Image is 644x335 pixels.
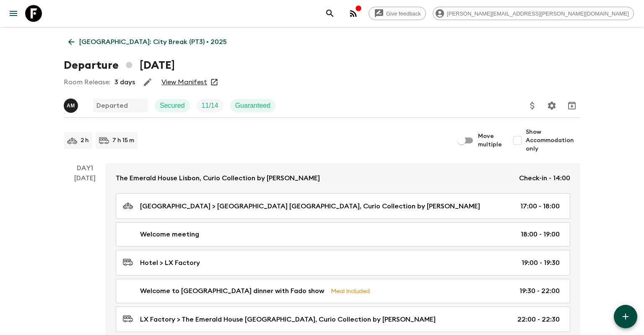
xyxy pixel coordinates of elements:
p: 7 h 15 m [112,136,134,145]
span: Show Accommodation only [526,128,580,153]
button: Settings [543,97,560,114]
p: Day 1 [64,163,106,173]
a: [GEOGRAPHIC_DATA]: City Break (PT3) • 2025 [64,34,231,50]
p: Meal Included [331,286,370,296]
button: menu [5,5,22,22]
a: View Manifest [161,78,207,86]
span: Move multiple [478,132,502,149]
button: Archive (Completed, Cancelled or Unsynced Departures only) [563,97,580,114]
a: [GEOGRAPHIC_DATA] > [GEOGRAPHIC_DATA] [GEOGRAPHIC_DATA], Curio Collection by [PERSON_NAME]17:00 -... [116,193,570,219]
p: Departed [96,101,128,111]
p: Welcome to [GEOGRAPHIC_DATA] dinner with Fado show [140,286,324,296]
span: Give feedback [382,10,426,17]
div: Trip Fill [197,99,223,112]
a: Welcome meeting18:00 - 19:00 [116,222,570,247]
a: The Emerald House Lisbon, Curio Collection by [PERSON_NAME]Check-in - 14:00 [106,163,580,193]
span: Ana Margarida Moura [64,101,80,108]
p: 19:00 - 19:30 [522,258,560,268]
p: 2 h [80,136,89,145]
p: 11 / 14 [202,101,218,111]
p: Hotel > LX Factory [140,258,200,268]
a: Give feedback [369,7,426,20]
button: search adventures [322,5,338,22]
span: [PERSON_NAME][EMAIL_ADDRESS][PERSON_NAME][DOMAIN_NAME] [442,10,634,17]
p: The Emerald House Lisbon, Curio Collection by [PERSON_NAME] [116,173,320,183]
a: LX Factory > The Emerald House [GEOGRAPHIC_DATA], Curio Collection by [PERSON_NAME]22:00 - 22:30 [116,306,570,332]
a: Hotel > LX Factory19:00 - 19:30 [116,250,570,275]
p: [GEOGRAPHIC_DATA] > [GEOGRAPHIC_DATA] [GEOGRAPHIC_DATA], Curio Collection by [PERSON_NAME] [140,201,480,211]
p: Welcome meeting [140,229,199,239]
p: 19:30 - 22:00 [519,286,560,296]
p: [GEOGRAPHIC_DATA]: City Break (PT3) • 2025 [79,37,227,47]
p: Guaranteed [235,101,271,111]
div: Secured [155,99,190,112]
p: 17:00 - 18:00 [520,201,560,211]
p: Check-in - 14:00 [519,173,570,183]
button: Update Price, Early Bird Discount and Costs [524,97,541,114]
p: 22:00 - 22:30 [517,314,560,325]
h1: Departure [DATE] [64,57,175,74]
p: 18:00 - 19:00 [521,229,560,239]
p: LX Factory > The Emerald House [GEOGRAPHIC_DATA], Curio Collection by [PERSON_NAME] [140,314,436,325]
div: [PERSON_NAME][EMAIL_ADDRESS][PERSON_NAME][DOMAIN_NAME] [433,7,634,20]
p: 3 days [114,77,135,87]
p: Room Release: [64,77,110,87]
a: Welcome to [GEOGRAPHIC_DATA] dinner with Fado showMeal Included19:30 - 22:00 [116,279,570,303]
p: Secured [160,101,185,111]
